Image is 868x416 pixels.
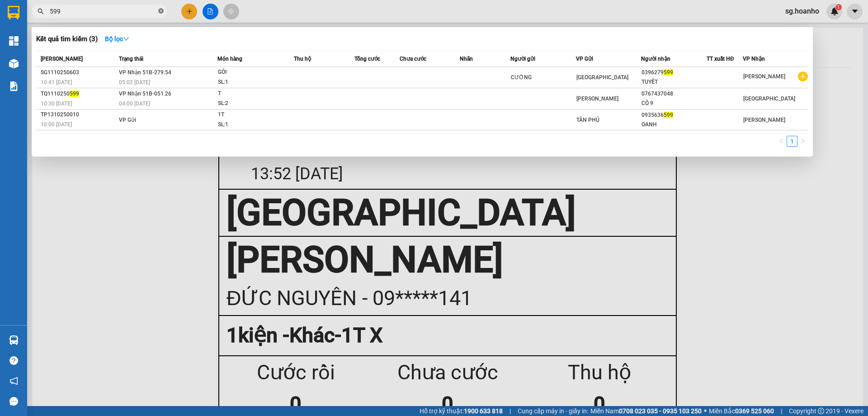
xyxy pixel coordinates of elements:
span: Người nhận [641,56,670,62]
span: VP Gửi [576,56,593,62]
li: Next Page [797,136,808,147]
span: Người gửi [510,56,535,62]
strong: Bộ lọc [105,35,129,43]
button: Bộ lọcdown [98,32,137,46]
span: [PERSON_NAME] [743,73,785,80]
span: [PERSON_NAME] [743,117,785,123]
div: 0396279 [642,68,706,77]
span: [GEOGRAPHIC_DATA] [576,74,628,81]
div: TQ1110250 [41,89,116,99]
span: down [123,36,129,42]
div: [GEOGRAPHIC_DATA] [8,8,99,28]
button: right [797,136,808,147]
span: VP Nhận [743,56,765,62]
span: left [778,138,784,143]
img: logo-vxr [8,6,19,19]
div: T [218,89,286,99]
div: SL: 1 [218,120,286,130]
input: Tìm tên, số ĐT hoặc mã đơn [50,6,156,16]
span: Trạng thái [119,56,143,62]
span: [PERSON_NAME] [41,56,83,62]
a: 1 [787,136,797,146]
img: warehouse-icon [9,335,19,345]
span: 599 [70,91,79,97]
span: plus-circle [798,72,808,81]
span: notification [9,377,18,385]
span: 599 [664,69,673,76]
span: [GEOGRAPHIC_DATA] [743,96,795,102]
span: message [9,397,18,406]
span: Thu hộ [294,56,311,62]
span: Gửi: [8,8,22,17]
div: GÓI [218,67,286,77]
span: question-circle [9,356,18,365]
span: Chưa cước [104,57,144,67]
span: 599 [664,112,673,118]
div: TUYẾT [642,77,706,87]
span: Tổng cước [354,56,380,62]
div: SL: 1 [218,77,286,87]
img: dashboard-icon [9,36,19,46]
span: right [800,138,806,143]
span: VP Nhận 51B-051.26 [119,91,171,97]
div: CƯỜNG [511,73,576,82]
span: 10:41 [DATE] [41,79,72,86]
div: CÔ 9 [642,99,706,108]
img: solution-icon [9,81,19,91]
span: 05:02 [DATE] [119,79,150,86]
span: TT xuất HĐ [707,56,734,62]
div: SG1110250603 [41,68,116,77]
span: 04:00 [DATE] [119,100,150,107]
li: Previous Page [776,136,787,147]
div: 0767437048 [642,89,706,99]
img: warehouse-icon [9,59,19,68]
div: ĐỨC NGUYÊN [106,28,178,39]
div: [PERSON_NAME] [106,8,178,28]
div: OANH [642,120,706,129]
span: close-circle [158,8,164,14]
button: left [776,136,787,147]
span: Món hàng [217,56,242,62]
span: [PERSON_NAME] [576,96,618,102]
span: Chưa cước [400,56,426,62]
span: close-circle [158,7,164,16]
span: Nhãn [460,56,473,62]
span: Nhận: [106,8,127,17]
span: 10:00 [DATE] [41,121,72,128]
li: 1 [787,136,797,147]
span: TÂN PHÚ [576,117,599,123]
div: TP1310250010 [41,110,116,120]
span: VP Nhận 51B-279.54 [119,69,171,76]
div: 0935636 [642,110,706,120]
span: search [38,8,44,14]
div: 1T [218,110,286,120]
h3: Kết quả tìm kiếm ( 3 ) [36,34,98,44]
span: VP Gửi [119,117,136,123]
div: SL: 2 [218,99,286,109]
span: 10:30 [DATE] [41,100,72,107]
